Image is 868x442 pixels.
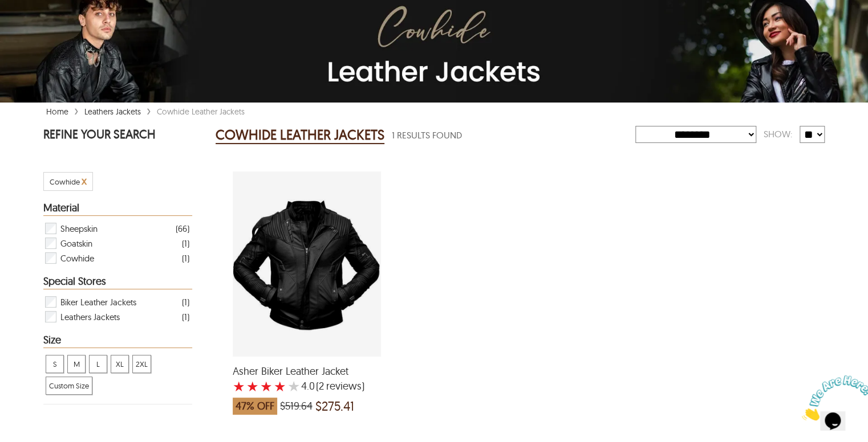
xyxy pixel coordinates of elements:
[154,106,248,117] div: cowhide leather jackets
[182,251,189,265] div: ( 1 )
[44,251,189,265] div: Filter Cowhide cowhide leather jackets
[82,174,87,187] span: Cancel Filter
[233,349,381,420] a: Asher Biker Leather Jacket with a 4 Star Rating 2 Product Review which was at a price of $519.64,...
[46,376,92,395] div: View Custom Size cowhide leather jackets
[797,371,868,425] iframe: chat widget
[756,124,800,144] div: Show:
[74,100,79,120] span: ›
[43,126,192,145] p: REFINE YOUR SEARCH
[274,380,286,392] label: 4 rating
[43,202,192,216] div: Heading Filter cowhide leather jackets by Material
[67,355,86,373] div: View M cowhide leather jackets
[60,294,136,309] span: Biker Leather Jackets
[111,355,129,373] div: View XL cowhide leather jackets
[182,295,189,309] div: ( 1 )
[60,221,98,236] span: Sheepskin
[44,294,189,309] div: Filter Biker Leather Jackets cowhide leather jackets
[324,380,362,392] span: reviews
[5,5,75,50] img: Chat attention grabber
[68,355,85,373] span: M
[216,124,635,146] div: cowhide leather jackets 1 Results Found
[301,380,315,392] label: 4.0
[111,355,128,373] span: XL
[46,355,64,373] div: View S cowhide leather jackets
[182,236,189,251] div: ( 1 )
[44,221,189,236] div: Filter Sheepskin cowhide leather jackets
[82,107,144,117] a: Leathers Jackets
[233,365,381,378] span: Asher Biker Leather Jacket
[392,128,462,142] span: 1 Results Found
[46,377,92,394] span: Custom Size
[246,380,259,392] label: 2 rating
[316,380,364,392] span: )
[60,309,120,324] span: Leathers Jackets
[176,222,189,236] div: ( 66 )
[287,380,300,392] label: 5 rating
[60,236,92,251] span: Goatskin
[90,355,107,373] span: L
[43,107,71,117] a: Home
[44,309,189,324] div: Filter Leathers Jackets cowhide leather jackets
[44,236,189,251] div: Filter Goatskin cowhide leather jackets
[43,276,192,289] div: Heading Filter cowhide leather jackets by Special Stores
[233,398,277,415] span: 47% OFF
[316,380,324,392] span: (2
[280,400,313,412] span: $519.64
[50,177,80,186] span: Filter Cowhide
[132,355,151,373] div: View 2XL cowhide leather jackets
[216,126,384,144] h2: COWHIDE LEATHER JACKETS
[147,100,151,120] span: ›
[60,251,94,265] span: Cowhide
[46,355,63,373] span: S
[182,310,189,324] div: ( 1 )
[43,334,192,348] div: Heading Filter cowhide leather jackets by Size
[233,380,245,392] label: 1 rating
[89,355,107,373] div: View L cowhide leather jackets
[260,380,273,392] label: 3 rating
[315,400,354,412] span: $275.41
[133,355,151,373] span: 2XL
